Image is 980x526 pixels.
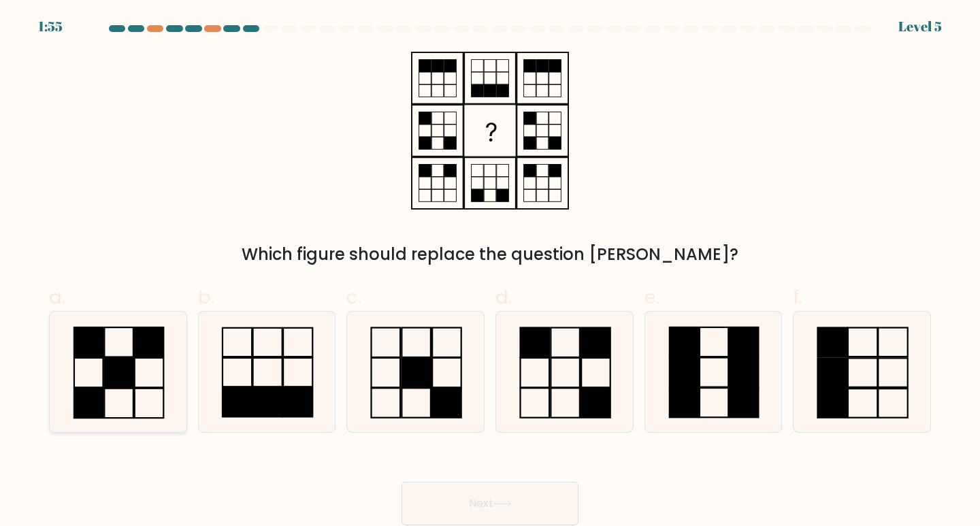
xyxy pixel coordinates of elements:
div: Which figure should replace the question [PERSON_NAME]? [57,242,923,267]
span: d. [495,284,512,310]
span: c. [346,284,361,310]
button: Next [402,482,578,525]
span: b. [198,284,214,310]
div: Level 5 [898,16,942,37]
div: 1:55 [38,16,63,37]
span: a. [49,284,65,310]
span: f. [793,284,802,310]
span: e. [644,284,659,310]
